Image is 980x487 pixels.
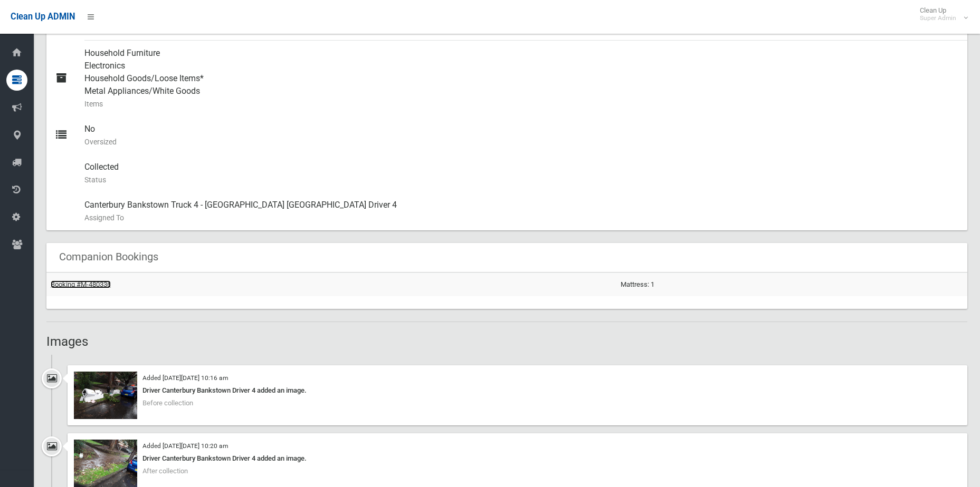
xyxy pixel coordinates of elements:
small: Status [84,173,959,186]
div: No [84,116,959,154]
span: After collection [142,467,188,475]
small: Assigned To [84,211,959,224]
small: Oversized [84,135,959,148]
img: 2025-09-1010.15.137349511476262273974.jpg [74,372,137,419]
td: Mattress: 1 [616,272,967,296]
div: Canterbury Bankstown Truck 4 - [GEOGRAPHIC_DATA] [GEOGRAPHIC_DATA] Driver 4 [84,192,959,230]
header: Companion Bookings [46,247,171,267]
div: Household Furniture Electronics Household Goods/Loose Items* Metal Appliances/White Goods [84,41,959,116]
small: Super Admin [920,14,956,22]
h2: Images [46,335,967,348]
div: Driver Canterbury Bankstown Driver 4 added an image. [74,452,961,465]
span: Clean Up ADMIN [11,12,75,22]
small: Added [DATE][DATE] 10:20 am [142,442,228,450]
div: Collected [84,154,959,192]
img: 2025-09-1010.20.071464124666516448903.jpg [74,440,137,487]
span: Before collection [142,399,193,407]
small: Added [DATE][DATE] 10:16 am [142,374,228,382]
small: Items [84,98,959,110]
div: Driver Canterbury Bankstown Driver 4 added an image. [74,384,961,397]
a: Booking #M-480336 [51,280,111,288]
span: Clean Up [915,6,967,22]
